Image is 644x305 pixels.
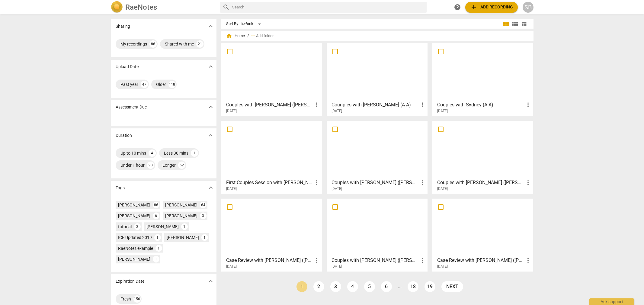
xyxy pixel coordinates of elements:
div: 156 [133,295,141,303]
h3: Case Review with Sydney Blanchard (Jamie, M) [437,257,524,264]
div: Longer [162,162,176,168]
a: Page 1 is your current page [296,281,307,292]
span: [DATE] [226,108,237,114]
span: more_vert [524,257,532,264]
div: 1 [153,256,159,263]
div: 47 [141,81,148,88]
span: [DATE] [226,186,237,191]
span: help [454,4,461,11]
span: expand_more [207,103,214,111]
span: more_vert [419,257,426,264]
div: [PERSON_NAME] [165,213,197,219]
p: Expiration Date [116,278,144,285]
div: Sort By [226,22,238,26]
span: [DATE] [332,264,342,269]
span: more_vert [313,257,320,264]
div: [PERSON_NAME] [146,224,179,230]
div: Less 30 mins [164,150,188,156]
a: Page 5 [364,281,375,292]
div: [PERSON_NAME] [167,234,199,241]
span: [DATE] [437,264,448,269]
div: [PERSON_NAME] [165,202,197,208]
a: First Couples Session with [PERSON_NAME] ([PERSON_NAME]/[PERSON_NAME])[DATE] [223,123,320,191]
a: Page 18 [408,281,418,292]
span: view_list [511,20,519,28]
div: RaeNotes example [118,245,153,251]
a: Page 4 [347,281,358,292]
span: expand_more [207,184,214,191]
div: [PERSON_NAME] [118,213,150,219]
a: Couples with [PERSON_NAME] ([PERSON_NAME])[DATE] [434,123,531,191]
li: ... [398,284,402,289]
a: Case Review with [PERSON_NAME] ([PERSON_NAME], F)[DATE] [223,201,320,269]
span: expand_more [207,132,214,139]
p: Duration [116,132,132,139]
span: Home [226,33,245,39]
a: Case Review with [PERSON_NAME] ([PERSON_NAME], M)[DATE] [434,201,531,269]
div: tutorial [118,224,132,230]
button: Upload [465,2,518,13]
div: 2 [134,223,141,230]
span: table_chart [521,21,527,27]
img: Logo [111,1,123,13]
h3: Couples with Sydney Blanchard (Deanna, Jacob G) [332,179,419,186]
h3: First Couples Session with Sydney (Tiffany/Brent O) [226,179,313,186]
button: Show more [206,102,215,112]
div: ICF Updated 2019 [118,234,152,241]
div: 86 [149,40,157,48]
a: LogoRaeNotes [111,1,215,13]
h3: Couples with Sydney (Sam, Marsha P) [226,101,313,108]
span: add [250,33,256,39]
a: Page 6 [381,281,392,292]
div: Fresh [120,296,131,302]
h3: Couples with Sydney Blanchard (Lelia, Alex) [437,179,524,186]
span: [DATE] [332,186,342,191]
input: Search [232,2,424,12]
span: add [470,4,477,11]
div: 64 [200,202,207,208]
span: expand_more [207,278,214,285]
a: Page 19 [425,281,435,292]
div: 21 [196,40,203,48]
div: 1 [201,234,208,241]
button: Show more [206,277,215,286]
a: Page 2 [313,281,324,292]
button: Show more [206,22,215,31]
p: Assessment Due [116,104,147,110]
span: more_vert [419,179,426,186]
button: Table view [520,20,529,29]
div: Default [241,19,263,29]
div: 98 [147,162,154,169]
button: SB [523,2,533,13]
a: Couples with Sydney (A A)[DATE] [434,45,531,113]
div: 86 [153,202,159,208]
span: expand_more [207,23,214,30]
div: 118 [168,81,176,88]
div: 1 [155,245,162,252]
span: expand_more [207,63,214,70]
div: Past year [120,81,138,87]
button: List view [511,20,520,29]
h2: RaeNotes [125,3,157,11]
a: Page 3 [330,281,341,292]
button: Show more [206,183,215,192]
div: Older [156,81,166,87]
span: [DATE] [437,186,448,191]
span: [DATE] [437,108,448,114]
div: [PERSON_NAME] [118,256,150,262]
div: 1 [191,149,198,157]
div: 1 [181,223,188,230]
span: more_vert [419,101,426,108]
a: Counples with [PERSON_NAME] (A A)[DATE] [329,45,425,113]
a: Couples with [PERSON_NAME] ([PERSON_NAME], [PERSON_NAME])[DATE] [329,123,425,191]
h3: Case Review with Sydney (Kimberly, F) [226,257,313,264]
p: Upload Date [116,64,139,70]
div: My recordings [120,41,147,47]
h3: Couples with Sydney (Anna & Anjey, A) [332,257,419,264]
button: Show more [206,131,215,140]
div: [PERSON_NAME] [118,202,150,208]
div: Ask support [589,298,634,305]
p: Sharing [116,23,130,30]
span: [DATE] [226,264,237,269]
div: 3 [200,212,207,219]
